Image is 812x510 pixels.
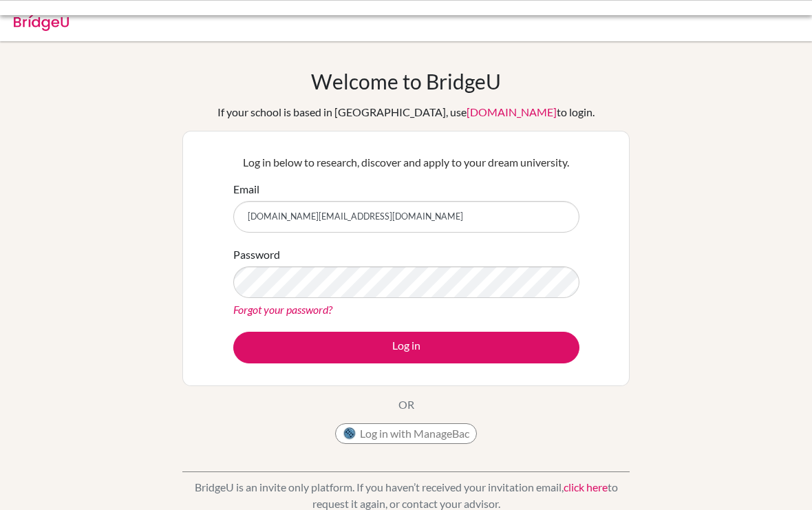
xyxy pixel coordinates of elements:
button: Log in with ManageBac [335,423,477,444]
a: click here [564,480,608,493]
button: Log in [233,332,579,363]
p: OR [398,396,414,413]
h1: Welcome to BridgeU [311,69,501,94]
div: If your school is based in [GEOGRAPHIC_DATA], use to login. [217,104,595,120]
div: Invalid email or password. [76,11,530,28]
a: [DOMAIN_NAME] [467,105,557,118]
label: Email [233,181,259,198]
img: Bridge-U [14,9,69,31]
label: Password [233,246,280,263]
a: Forgot your password? [233,303,332,316]
p: Log in below to research, discover and apply to your dream university. [233,154,579,171]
